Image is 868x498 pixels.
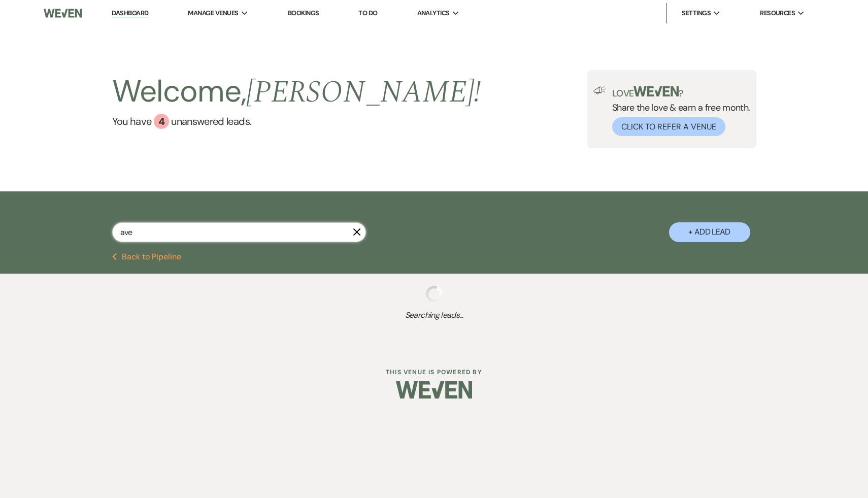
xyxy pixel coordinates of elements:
[188,8,238,18] span: Manage Venues
[112,70,481,114] h2: Welcome,
[417,8,450,18] span: Analytics
[593,86,606,94] img: loud-speaker-illustration.svg
[682,8,711,18] span: Settings
[396,372,472,408] img: Weven Logo
[112,9,148,18] a: Dashboard
[669,222,750,242] button: + Add Lead
[44,309,825,321] span: Searching leads...
[633,86,679,96] img: weven-logo-green.svg
[112,253,182,261] button: Back to Pipeline
[44,3,82,24] img: Weven Logo
[426,286,442,302] img: loading spinner
[288,9,319,17] a: Bookings
[612,117,725,136] button: Click to Refer a Venue
[112,222,366,242] input: Search by name, event date, email address or phone number
[760,8,795,18] span: Resources
[606,86,750,136] div: Share the love & earn a free month.
[112,114,481,129] a: You have 4 unanswered leads.
[612,86,750,98] p: Love ?
[246,69,481,116] span: [PERSON_NAME] !
[358,9,377,17] a: To Do
[154,114,169,129] div: 4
